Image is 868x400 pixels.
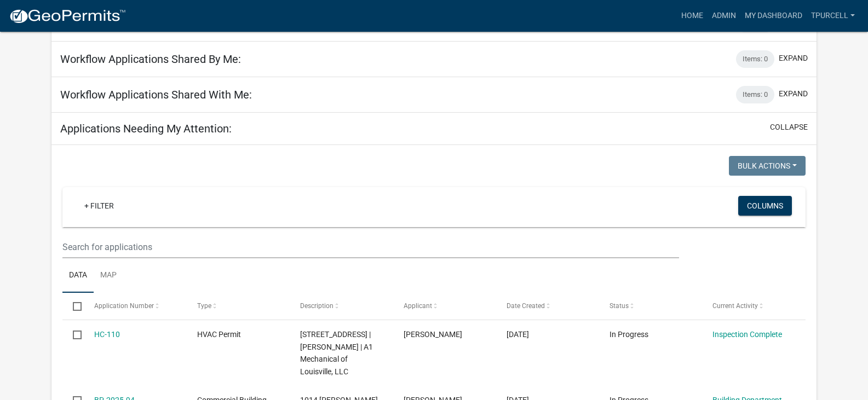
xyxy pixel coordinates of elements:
datatable-header-cell: Select [62,293,83,319]
a: Map [94,258,123,293]
a: My Dashboard [740,5,807,26]
a: Tpurcell [807,5,859,26]
span: Date Created [507,302,545,310]
span: Status [610,302,629,310]
a: HC-110 [94,330,120,339]
h5: Applications Needing My Attention: [60,122,232,135]
span: Current Activity [712,302,758,310]
span: Applicant [404,302,432,310]
button: Columns [738,196,792,216]
datatable-header-cell: Status [599,293,702,319]
span: 18192 HWY 62 | Eric Woerner | A1 Mechanical of Louisville, LLC [300,330,373,376]
datatable-header-cell: Applicant [393,293,496,319]
button: expand [779,88,808,100]
div: Items: 0 [736,50,774,68]
span: Type [197,302,211,310]
button: expand [779,53,808,64]
span: 08/14/2025 [507,330,529,339]
datatable-header-cell: Type [187,293,290,319]
span: In Progress [610,330,648,339]
a: Home [677,5,708,26]
a: Data [62,258,94,293]
h5: Workflow Applications Shared With Me: [60,88,252,101]
span: Eric Woerner [404,330,462,339]
span: HVAC Permit [197,330,241,339]
datatable-header-cell: Current Activity [702,293,805,319]
span: Description [300,302,334,310]
span: Application Number [94,302,154,310]
a: Admin [708,5,740,26]
input: Search for applications [62,236,679,258]
datatable-header-cell: Description [290,293,393,319]
div: Items: 0 [736,86,774,103]
button: collapse [770,121,808,133]
button: Bulk Actions [729,156,806,176]
h5: Workflow Applications Shared By Me: [60,53,241,66]
a: Inspection Complete [712,330,782,339]
a: + Filter [76,196,123,216]
datatable-header-cell: Date Created [496,293,599,319]
datatable-header-cell: Application Number [84,293,187,319]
